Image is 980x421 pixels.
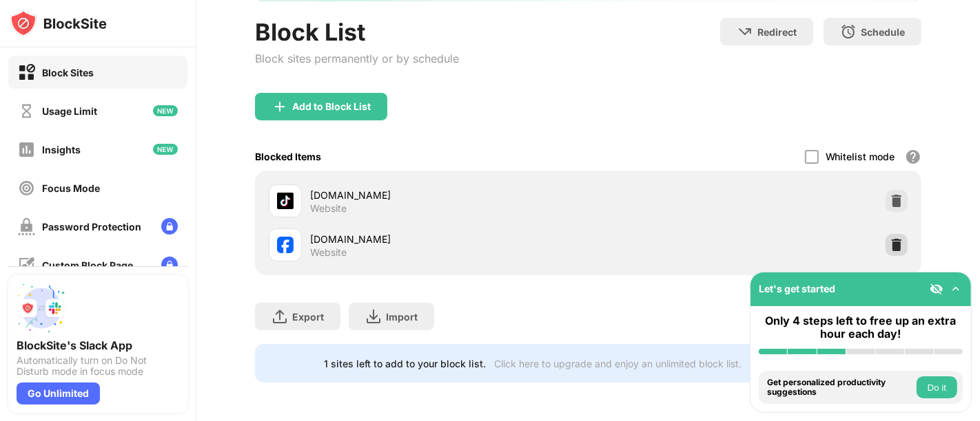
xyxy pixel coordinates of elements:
img: customize-block-page-off.svg [18,257,35,274]
div: Only 4 steps left to free up an extra hour each day! [759,314,963,341]
div: Get personalized productivity suggestions [767,378,913,398]
div: [DOMAIN_NAME] [310,232,588,246]
img: password-protection-off.svg [18,218,35,235]
div: [DOMAIN_NAME] [310,188,588,202]
div: Redirect [757,26,797,38]
div: Blocked Items [255,151,321,162]
img: omni-setup-toggle.svg [949,282,963,296]
img: push-slack.svg [17,283,66,333]
div: Automatically turn on Do Not Disturb mode in focus mode [17,355,179,377]
div: Import [386,311,418,323]
div: Website [310,246,347,259]
div: Block List [255,18,459,46]
div: Export [292,311,324,323]
img: insights-off.svg [18,141,35,158]
div: Focus Mode [42,182,100,194]
div: Go Unlimited [17,382,100,404]
div: Let's get started [759,283,835,294]
img: focus-off.svg [18,180,35,197]
div: 1 sites left to add to your block list. [324,358,486,369]
div: BlockSite's Slack App [17,338,179,352]
div: Insights [42,144,81,155]
div: Block sites permanently or by schedule [255,52,459,65]
div: Usage Limit [42,105,97,117]
img: eye-not-visible.svg [930,282,943,296]
div: Schedule [861,26,905,38]
div: Whitelist mode [826,151,895,162]
img: favicons [277,193,294,209]
div: Click here to upgrade and enjoy an unlimited block list. [494,358,742,369]
img: favicons [277,237,294,253]
img: block-on.svg [18,64,35,81]
img: logo-blocksite.svg [10,10,107,37]
button: Do it [917,376,957,398]
div: Website [310,202,347,215]
img: lock-menu.svg [161,218,178,235]
img: time-usage-off.svg [18,102,35,120]
img: new-icon.svg [153,144,178,155]
div: Password Protection [42,221,141,233]
div: Block Sites [42,67,94,78]
div: Add to Block List [292,101,371,112]
div: Custom Block Page [42,259,133,271]
img: new-icon.svg [153,105,178,116]
img: lock-menu.svg [161,257,178,273]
